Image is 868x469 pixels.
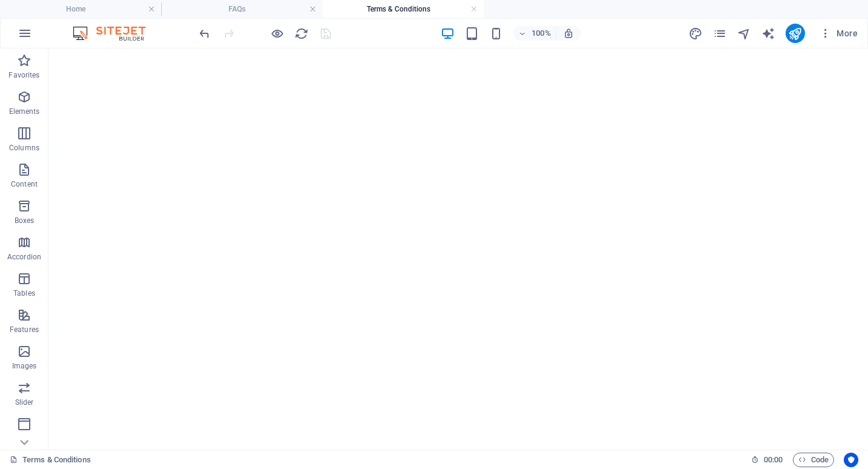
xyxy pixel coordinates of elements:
[820,27,858,39] span: More
[786,24,805,43] button: publish
[13,288,35,298] p: Tables
[12,361,37,371] p: Images
[11,179,38,189] p: Content
[197,26,212,41] button: undo
[737,27,751,41] i: Navigator
[761,26,776,41] button: text_generator
[198,27,212,41] i: Undo: Change text (Ctrl+Z)
[737,26,752,41] button: navigator
[713,26,727,41] button: pages
[322,2,484,16] h4: Terms & Conditions
[751,453,783,467] h6: Session time
[689,26,703,41] button: design
[713,27,727,41] i: Pages (Ctrl+Alt+S)
[689,27,703,41] i: Design (Ctrl+Alt+Y)
[161,2,322,16] h4: FAQs
[7,252,41,262] p: Accordion
[772,455,774,464] span: :
[764,453,783,467] span: 00 00
[15,216,35,225] p: Boxes
[294,26,309,41] button: reload
[793,453,834,467] button: Code
[9,107,40,116] p: Elements
[513,26,556,41] button: 100%
[815,24,863,43] button: More
[532,26,551,41] h6: 100%
[798,453,829,467] span: Code
[70,26,161,41] img: Editor Logo
[15,397,34,407] p: Slider
[9,143,39,153] p: Columns
[10,325,39,334] p: Features
[844,453,858,467] button: Usercentrics
[10,453,91,467] a: Terms & Conditions
[8,70,39,80] p: Favorites
[12,434,36,444] p: Header
[563,28,574,39] i: On resize automatically adjust zoom level to fit chosen device.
